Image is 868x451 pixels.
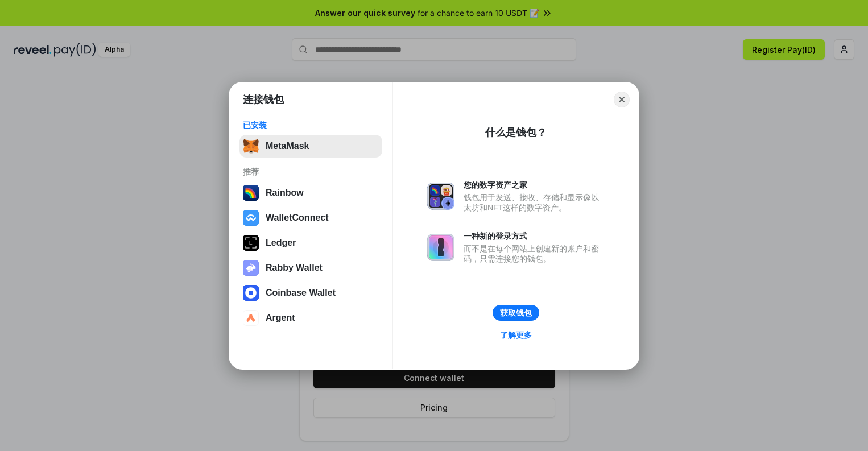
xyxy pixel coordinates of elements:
div: 了解更多 [500,330,532,340]
img: svg+xml,%3Csvg%20width%3D%2228%22%20height%3D%2228%22%20viewBox%3D%220%200%2028%2028%22%20fill%3D... [243,210,259,226]
div: 钱包用于发送、接收、存储和显示像以太坊和NFT这样的数字资产。 [464,192,605,213]
img: svg+xml,%3Csvg%20width%3D%2228%22%20height%3D%2228%22%20viewBox%3D%220%200%2028%2028%22%20fill%3D... [243,310,259,326]
img: svg+xml,%3Csvg%20width%3D%2228%22%20height%3D%2228%22%20viewBox%3D%220%200%2028%2028%22%20fill%3D... [243,285,259,301]
img: svg+xml,%3Csvg%20xmlns%3D%22http%3A%2F%2Fwww.w3.org%2F2000%2Fsvg%22%20width%3D%2228%22%20height%3... [243,235,259,251]
button: Rainbow [239,181,382,204]
div: Coinbase Wallet [266,288,336,298]
div: 您的数字资产之家 [464,180,605,190]
button: Argent [239,307,382,329]
button: Coinbase Wallet [239,282,382,304]
button: Ledger [239,231,382,254]
button: 获取钱包 [493,305,539,321]
button: Close [614,92,630,107]
button: Rabby Wallet [239,256,382,279]
div: 推荐 [243,167,379,177]
img: svg+xml,%3Csvg%20width%3D%22120%22%20height%3D%22120%22%20viewBox%3D%220%200%20120%20120%22%20fil... [243,185,259,201]
div: 一种新的登录方式 [464,231,605,241]
img: svg+xml,%3Csvg%20xmlns%3D%22http%3A%2F%2Fwww.w3.org%2F2000%2Fsvg%22%20fill%3D%22none%22%20viewBox... [427,183,454,210]
div: Rainbow [266,188,304,198]
div: WalletConnect [266,213,329,223]
div: 获取钱包 [500,308,532,318]
div: 已安装 [243,120,379,130]
a: 了解更多 [493,328,539,342]
img: svg+xml,%3Csvg%20xmlns%3D%22http%3A%2F%2Fwww.w3.org%2F2000%2Fsvg%22%20fill%3D%22none%22%20viewBox... [243,260,259,276]
div: 什么是钱包？ [485,126,547,139]
button: WalletConnect [239,206,382,229]
div: Ledger [266,238,296,248]
img: svg+xml,%3Csvg%20xmlns%3D%22http%3A%2F%2Fwww.w3.org%2F2000%2Fsvg%22%20fill%3D%22none%22%20viewBox... [427,234,454,261]
h1: 连接钱包 [243,93,284,106]
div: 而不是在每个网站上创建新的账户和密码，只需连接您的钱包。 [464,243,605,264]
div: MetaMask [266,141,309,151]
div: Argent [266,313,295,323]
button: MetaMask [239,135,382,158]
div: Rabby Wallet [266,263,323,273]
img: svg+xml,%3Csvg%20fill%3D%22none%22%20height%3D%2233%22%20viewBox%3D%220%200%2035%2033%22%20width%... [243,138,259,154]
